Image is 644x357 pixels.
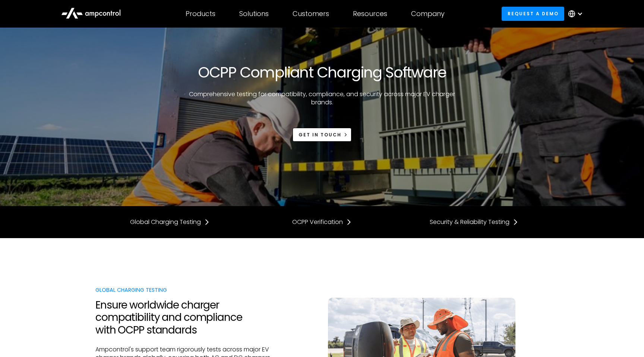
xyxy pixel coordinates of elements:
[239,10,269,18] div: Solutions
[353,10,387,18] div: Resources
[502,7,564,20] a: Request a demo
[293,10,329,18] div: Customers
[186,90,458,107] p: Comprehensive testing for compatibility, compliance, and security across major EV charger brands.
[186,10,215,18] div: Products
[130,218,210,226] a: Global Charging Testing
[95,299,272,337] h2: Ensure worldwide charger compatibility and compliance with OCPP standards
[293,128,351,142] a: Get in touch
[430,218,518,226] a: Security & Reliability Testing
[411,10,445,18] div: Company
[95,286,272,294] div: Global Charging Testing
[198,63,446,81] h1: OCPP Compliant Charging Software
[292,218,343,226] div: OCPP Verification
[292,218,352,226] a: OCPP Verification
[299,132,341,138] div: Get in touch
[430,218,509,226] div: Security & Reliability Testing
[130,218,201,226] div: Global Charging Testing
